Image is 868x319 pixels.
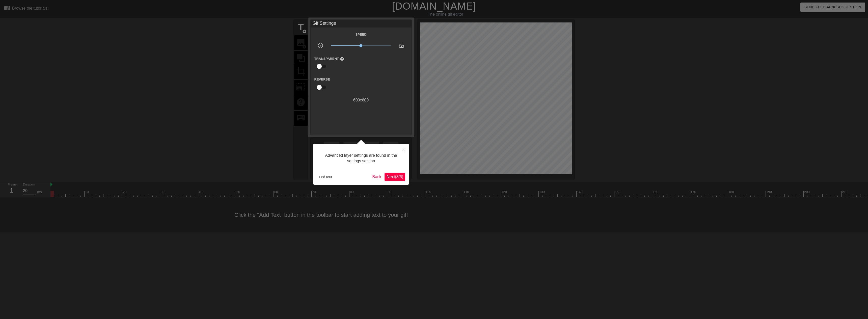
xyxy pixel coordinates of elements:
button: Close [398,144,409,155]
span: Next ( 3 / 6 ) [387,175,403,179]
div: Advanced layer settings are found in the settings section [317,148,405,169]
button: Next [385,173,405,181]
button: Back [370,173,384,181]
button: End tour [317,173,334,181]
